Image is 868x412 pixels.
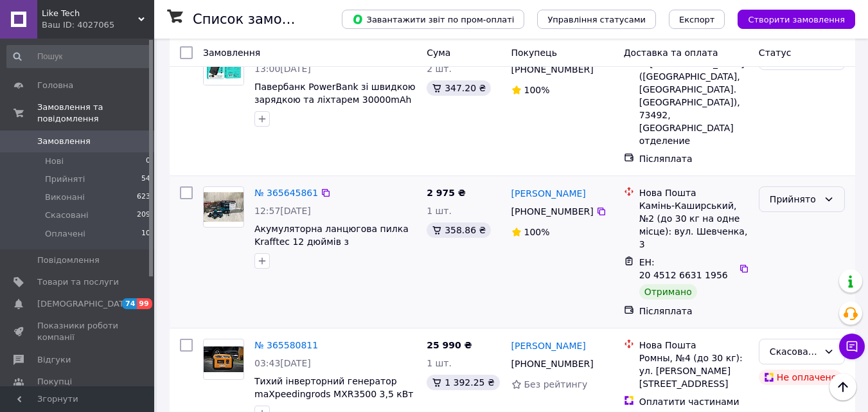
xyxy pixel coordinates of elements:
a: Фото товару [203,339,244,380]
span: Замовлення [203,48,260,58]
a: № 365580811 [254,340,318,350]
span: 12:57[DATE] [254,206,311,216]
div: [PHONE_NUMBER] [509,355,596,373]
div: Камінь-Каширський, №2 (до 30 кг на одне місце): вул. Шевченка, 3 [639,199,748,251]
button: Завантажити звіт по пром-оплаті [342,10,524,29]
span: Cума [427,48,450,58]
span: Без рейтингу [524,379,588,390]
div: Ваш ID: 4027065 [42,19,154,31]
div: Не оплачено [759,370,842,385]
a: Створити замовлення [725,13,855,24]
div: [PHONE_NUMBER] [509,202,596,220]
span: ЕН: 20 4512 6631 1956 [639,257,728,280]
button: Управління статусами [537,10,656,29]
span: Прийняті [45,174,85,185]
span: 99 [137,298,152,309]
img: Фото товару [204,346,244,373]
div: Нова Пошта [639,339,748,352]
span: [DEMOGRAPHIC_DATA] [37,298,132,310]
div: 1 392.25 ₴ [427,375,500,390]
div: Післяплата [639,305,748,318]
a: Акумуляторна ланцюгова пилка Krafftec 12 дюймів з автоматичним мастилом та двома акумуляторами 52... [254,224,409,285]
a: Фото товару [203,186,244,228]
div: Оплатити частинами [639,395,748,408]
span: Створити замовлення [748,15,845,24]
input: Пошук [6,45,152,68]
span: Нові [45,156,64,167]
span: 13:00[DATE] [254,64,311,74]
span: Замовлення [37,136,91,147]
button: Експорт [669,10,725,29]
div: Нова Пошта [639,186,748,199]
span: Відгуки [37,354,71,366]
span: Оплачені [45,228,85,240]
span: 2 975 ₴ [427,188,466,198]
div: Отримано [639,284,697,300]
span: 1 шт. [427,206,452,216]
span: 10 [141,228,150,240]
span: Доставка та оплата [624,48,718,58]
a: Павербанк PowerBank зі швидкою зарядкою та ліхтарем 30000mAh HOCO J123B | Чорний [254,82,416,118]
span: Управління статусами [547,15,646,24]
div: Прийнято [770,192,819,206]
span: 0 [146,156,150,167]
span: Показники роботи компанії [37,320,119,343]
a: [PERSON_NAME] [511,339,586,352]
div: Післяплата [639,152,748,165]
span: Замовлення та повідомлення [37,102,154,125]
img: Фото товару [204,192,244,222]
span: Like Tech [42,8,138,19]
a: [PERSON_NAME] [511,187,586,200]
div: с. [GEOGRAPHIC_DATA] ([GEOGRAPHIC_DATA], [GEOGRAPHIC_DATA]. [GEOGRAPHIC_DATA]), 73492, [GEOGRAPHI... [639,57,748,147]
div: Ромны, №4 (до 30 кг): ул. [PERSON_NAME][STREET_ADDRESS] [639,352,748,390]
span: Покупці [37,376,72,388]
span: 74 [122,298,137,309]
button: Створити замовлення [738,10,855,29]
button: Чат з покупцем [839,334,865,359]
h1: Список замовлень [193,12,323,27]
button: Наверх [829,373,856,400]
div: 358.86 ₴ [427,222,491,238]
span: 25 990 ₴ [427,340,472,350]
span: Головна [37,80,73,91]
span: Скасовані [45,210,89,221]
span: Покупець [511,48,557,58]
span: 623 [137,192,150,203]
span: 03:43[DATE] [254,358,311,368]
span: Виконані [45,192,85,203]
span: Повідомлення [37,255,100,266]
span: Експорт [679,15,715,24]
a: № 365645861 [254,188,318,198]
span: 2 шт. [427,64,452,74]
span: 100% [524,85,550,95]
div: [PHONE_NUMBER] [509,60,596,78]
span: 1 шт. [427,358,452,368]
span: 54 [141,174,150,185]
span: 209 [137,210,150,221]
span: Статус [759,48,792,58]
span: 100% [524,227,550,237]
div: Скасовано [770,345,819,359]
span: Завантажити звіт по пром-оплаті [352,13,514,25]
div: 347.20 ₴ [427,80,491,96]
span: Товари та послуги [37,276,119,288]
